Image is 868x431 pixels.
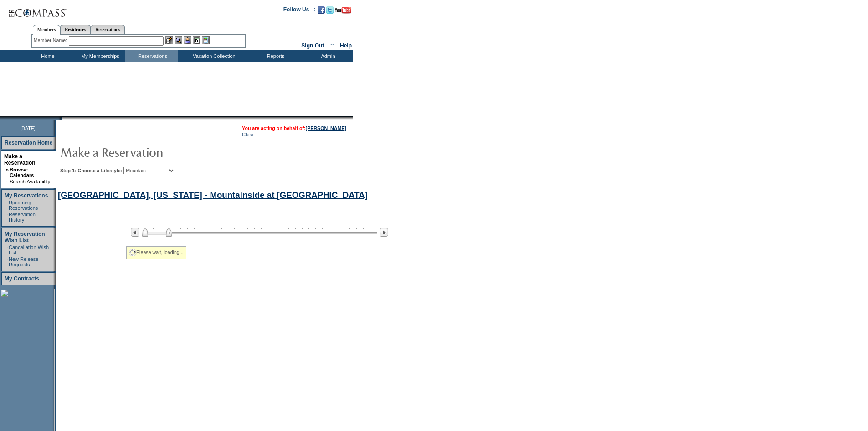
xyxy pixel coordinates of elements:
[318,6,325,14] img: Become our fan on Facebook
[60,168,122,173] b: Step 1: Choose a Lifestyle:
[335,7,351,14] img: Subscribe to our YouTube Channel
[21,50,73,62] td: Home
[73,50,125,62] td: My Memberships
[33,25,61,35] a: Members
[301,50,353,62] td: Admin
[5,140,52,146] a: Reservation Home
[248,50,301,62] td: Reports
[184,36,191,44] img: Impersonate
[58,190,368,200] a: [GEOGRAPHIC_DATA], [US_STATE] - Mountainside at [GEOGRAPHIC_DATA]
[129,249,136,256] img: spinner2.gif
[283,5,316,16] td: Follow Us ::
[5,192,48,199] a: My Reservations
[301,42,324,49] a: Sign Out
[4,153,36,166] a: Make a Reservation
[60,143,242,161] img: pgTtlMakeReservation.gif
[380,228,388,237] img: Next
[126,246,186,259] div: Please wait, loading...
[306,125,346,131] a: [PERSON_NAME]
[10,179,50,184] a: Search Availability
[6,244,8,255] td: ·
[9,200,38,211] a: Upcoming Reservations
[6,167,9,172] b: »
[34,36,69,44] div: Member Name:
[91,25,125,34] a: Reservations
[340,42,352,49] a: Help
[242,125,346,131] span: You are acting on behalf of:
[5,275,39,282] a: My Contracts
[326,9,334,15] a: Follow us on Twitter
[6,256,8,267] td: ·
[58,116,62,120] img: promoShadowLeftCorner.gif
[125,50,178,62] td: Reservations
[60,25,91,34] a: Residences
[20,125,36,131] span: [DATE]
[9,256,38,267] a: New Release Requests
[6,179,9,184] td: ·
[335,9,351,15] a: Subscribe to our YouTube Channel
[330,42,334,49] span: ::
[6,200,8,211] td: ·
[193,36,200,44] img: Reservations
[202,36,210,44] img: b_calculator.gif
[326,6,334,14] img: Follow us on Twitter
[178,50,248,62] td: Vacation Collection
[131,228,139,237] img: Previous
[165,36,173,44] img: b_edit.gif
[6,212,8,223] td: ·
[242,132,254,137] a: Clear
[9,212,36,223] a: Reservation History
[175,36,182,44] img: View
[10,167,34,178] a: Browse Calendars
[9,244,49,255] a: Cancellation Wish List
[5,231,45,244] a: My Reservation Wish List
[62,116,62,120] img: blank.gif
[318,9,325,15] a: Become our fan on Facebook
